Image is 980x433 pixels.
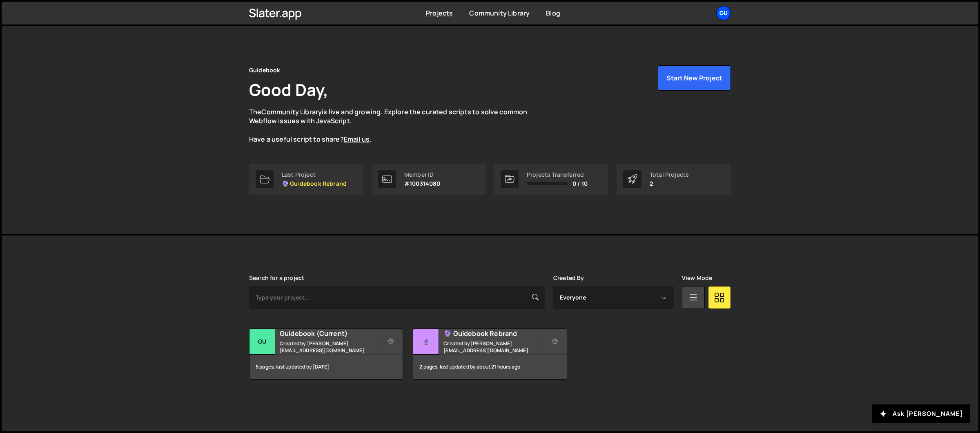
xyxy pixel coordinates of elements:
a: Last Project 🔮 Guidebook Rebrand [249,164,363,195]
p: The is live and growing. Explore the curated scripts to solve common Webflow issues with JavaScri... [249,107,543,144]
div: Total Projects [650,171,689,178]
button: Start New Project [658,65,731,91]
div: Guidebook [249,65,280,75]
small: Created by [PERSON_NAME][EMAIL_ADDRESS][DOMAIN_NAME] [280,340,378,354]
h2: Guidebook (Current) [280,329,378,338]
p: #100314080 [404,180,441,187]
p: 🔮 Guidebook Rebrand [282,180,347,187]
button: Ask [PERSON_NAME] [872,404,970,423]
div: Gu [249,329,275,355]
a: Community Library [469,9,530,18]
a: 🔮 🔮 Guidebook Rebrand Created by [PERSON_NAME][EMAIL_ADDRESS][DOMAIN_NAME] 2 pages, last updated ... [413,329,567,380]
h2: 🔮 Guidebook Rebrand [443,329,542,338]
label: View Mode [682,275,712,281]
input: Type your project... [249,286,545,309]
span: 0 / 10 [572,180,588,187]
p: 2 [650,180,689,187]
a: Email us [344,135,370,144]
a: Projects [426,9,453,18]
label: Created By [553,275,584,281]
div: Member ID [404,171,441,178]
small: Created by [PERSON_NAME][EMAIL_ADDRESS][DOMAIN_NAME] [443,340,542,354]
div: 🔮 [413,329,439,355]
div: 2 pages, last updated by about 21 hours ago [413,355,566,379]
div: Projects Transferred [527,171,588,178]
h1: Good Day, [249,78,328,101]
a: Gu [716,6,731,20]
a: Gu Guidebook (Current) Created by [PERSON_NAME][EMAIL_ADDRESS][DOMAIN_NAME] 6 pages, last updated... [249,329,403,380]
a: Community Library [261,107,322,116]
div: Last Project [282,171,347,178]
div: 6 pages, last updated by [DATE] [249,355,403,379]
a: Blog [546,9,560,18]
label: Search for a project [249,275,304,281]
